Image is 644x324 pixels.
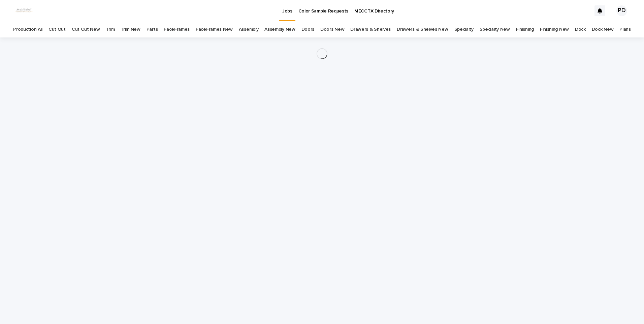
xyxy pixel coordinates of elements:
[575,22,586,37] a: Dock
[516,22,534,37] a: Finishing
[13,4,34,18] img: dhEtdSsQReaQtgKTuLrt
[49,22,66,37] a: Cut Out
[106,22,115,37] a: Trim
[264,22,295,37] a: Assembly New
[480,22,510,37] a: Specialty New
[619,22,631,37] a: Plans
[616,5,627,16] div: PD
[196,22,233,37] a: FaceFrames New
[13,22,42,37] a: Production All
[121,22,140,37] a: Trim New
[454,22,474,37] a: Specialty
[592,22,614,37] a: Dock New
[350,22,391,37] a: Drawers & Shelves
[239,22,259,37] a: Assembly
[164,22,190,37] a: FaceFrames
[540,22,569,37] a: Finishing New
[320,22,344,37] a: Doors New
[301,22,314,37] a: Doors
[147,22,158,37] a: Parts
[72,22,100,37] a: Cut Out New
[397,22,448,37] a: Drawers & Shelves New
